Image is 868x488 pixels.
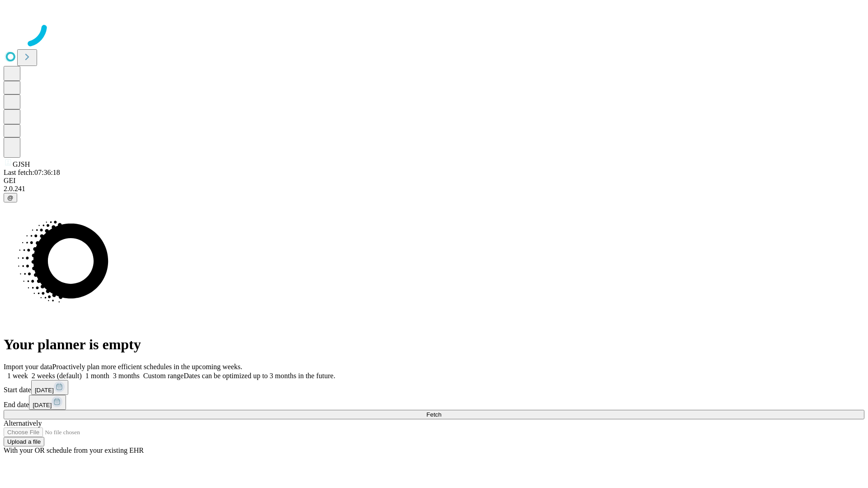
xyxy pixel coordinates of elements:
[85,372,109,380] span: 1 month
[4,177,864,185] div: GEI
[4,380,864,395] div: Start date
[4,336,864,353] h1: Your planner is empty
[4,185,864,193] div: 2.0.241
[32,372,82,380] span: 2 weeks (default)
[4,395,864,410] div: End date
[7,372,28,380] span: 1 week
[113,372,140,380] span: 3 months
[13,160,30,168] span: GJSH
[4,410,864,419] button: Fetch
[35,387,54,394] span: [DATE]
[31,380,68,395] button: [DATE]
[33,402,52,408] span: [DATE]
[4,363,52,371] span: Import your data
[4,419,42,427] span: Alternatively
[426,411,441,418] span: Fetch
[4,193,17,202] button: @
[143,372,184,380] span: Custom range
[7,194,14,201] span: @
[52,363,242,371] span: Proactively plan more efficient schedules in the upcoming weeks.
[29,395,66,410] button: [DATE]
[4,446,144,454] span: With your OR schedule from your existing EHR
[4,169,60,176] span: Last fetch: 07:36:18
[184,372,335,380] span: Dates can be optimized up to 3 months in the future.
[4,437,44,446] button: Upload a file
